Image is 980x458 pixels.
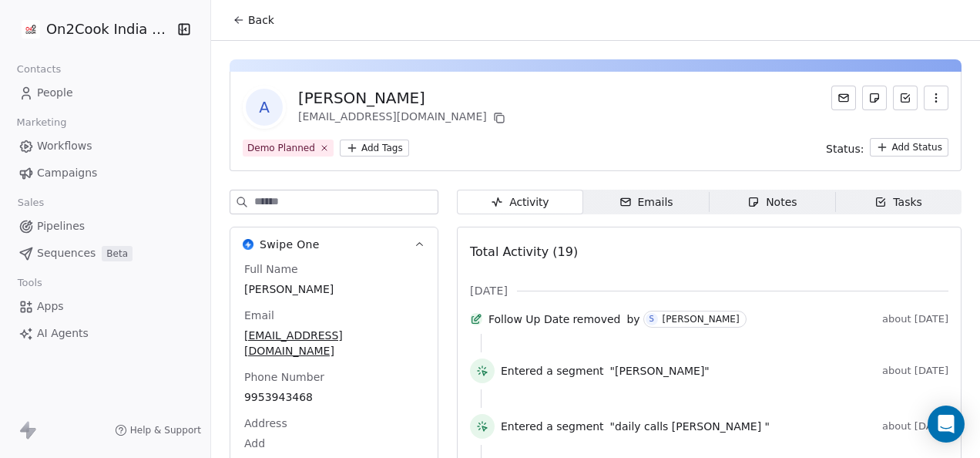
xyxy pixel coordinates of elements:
[260,237,320,252] span: Swipe One
[928,406,965,443] div: Open Intercom Messenger
[882,420,948,433] span: about [DATE]
[18,16,166,42] button: On2Cook India Pvt. Ltd.
[572,312,620,327] span: removed
[470,283,508,298] span: [DATE]
[10,58,68,81] span: Contacts
[244,328,424,359] span: [EMAIL_ADDRESS][DOMAIN_NAME]
[243,239,253,250] img: Swipe One
[115,424,201,436] a: Help & Support
[223,6,284,34] button: Back
[241,261,301,277] span: Full Name
[882,313,948,325] span: about [DATE]
[626,312,639,327] span: by
[12,294,198,319] a: Apps
[37,218,85,234] span: Pipelines
[747,194,797,210] div: Notes
[501,363,604,379] span: Entered a segment
[247,141,315,155] div: Demo Planned
[12,160,198,186] a: Campaigns
[246,89,283,126] span: A
[102,246,133,261] span: Beta
[298,87,508,109] div: [PERSON_NAME]
[248,12,274,28] span: Back
[874,194,922,210] div: Tasks
[610,419,770,434] span: "daily calls [PERSON_NAME] "
[12,321,198,346] a: AI Agents
[11,271,49,295] span: Tools
[11,191,51,214] span: Sales
[340,140,409,157] button: Add Tags
[619,194,673,210] div: Emails
[501,419,604,434] span: Entered a segment
[37,245,96,261] span: Sequences
[130,424,201,436] span: Help & Support
[244,389,424,405] span: 9953943468
[882,365,948,377] span: about [DATE]
[37,298,64,315] span: Apps
[37,85,73,101] span: People
[649,313,653,325] div: S
[244,281,424,297] span: [PERSON_NAME]
[37,325,89,342] span: AI Agents
[870,138,948,157] button: Add Status
[241,308,277,323] span: Email
[241,369,327,385] span: Phone Number
[244,436,424,451] span: Add
[610,363,710,379] span: "[PERSON_NAME]"
[12,214,198,239] a: Pipelines
[12,80,198,106] a: People
[826,141,864,157] span: Status:
[10,111,73,134] span: Marketing
[12,133,198,159] a: Workflows
[241,416,290,431] span: Address
[663,314,740,325] div: [PERSON_NAME]
[230,227,438,261] button: Swipe OneSwipe One
[46,19,173,39] span: On2Cook India Pvt. Ltd.
[488,312,569,327] span: Follow Up Date
[37,165,97,181] span: Campaigns
[22,20,40,39] img: on2cook%20logo-04%20copy.jpg
[37,138,92,154] span: Workflows
[12,241,198,266] a: SequencesBeta
[470,244,578,259] span: Total Activity (19)
[298,109,508,127] div: [EMAIL_ADDRESS][DOMAIN_NAME]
